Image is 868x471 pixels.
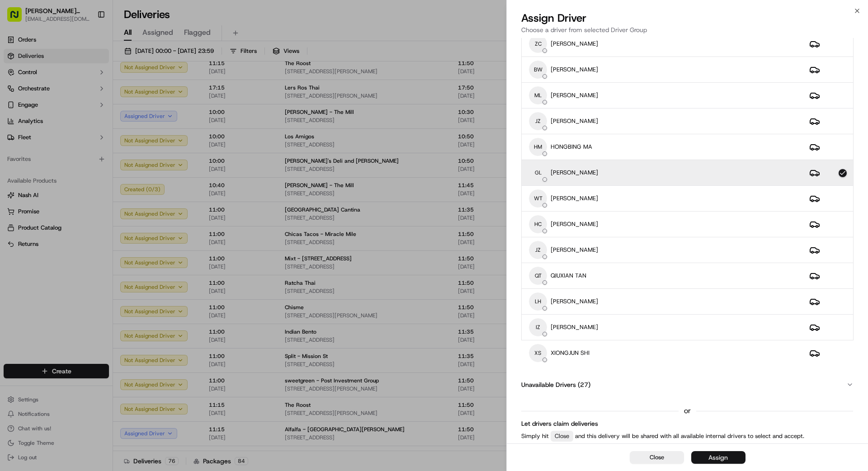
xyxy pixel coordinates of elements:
[140,116,165,127] button: See all
[551,117,598,125] p: [PERSON_NAME]
[9,36,165,51] p: Welcome 👋
[90,224,109,231] span: Pylon
[529,292,547,311] span: LH
[41,86,148,95] div: Start new chat
[9,132,24,146] img: bettytllc
[5,198,73,215] a: 📗Knowledge Base
[529,267,547,285] span: QT
[529,86,547,104] span: ML
[521,380,576,389] span: Unavailable Drivers
[650,453,664,462] span: Close
[551,349,590,357] p: XIONGJUN SHI
[52,140,55,147] span: •
[551,323,598,331] p: [PERSON_NAME]
[551,66,598,74] p: [PERSON_NAME]
[28,140,50,147] span: bettytllc
[85,202,145,211] span: API Documentation
[551,194,598,203] p: [PERSON_NAME]
[18,202,69,211] span: Knowledge Base
[529,318,547,336] span: IZ
[551,143,592,151] p: HONGBING MA
[578,380,590,389] span: ( 27 )
[9,9,27,27] img: Nash
[52,165,55,172] span: •
[9,203,16,210] div: 📗
[529,241,547,259] span: JZ
[76,203,84,210] div: 💻
[684,405,691,416] span: or
[529,35,547,53] span: ZC
[529,215,547,233] span: HC
[9,118,61,125] div: Past conversations
[57,140,79,147] span: 9月10日
[529,189,547,207] span: WT
[154,89,165,100] button: Start new chat
[529,164,547,182] span: GL
[64,224,109,231] a: Powered byPylon
[551,40,598,48] p: [PERSON_NAME]
[41,95,124,103] div: We're available if you need us!
[529,344,547,362] span: XS
[551,246,598,254] p: [PERSON_NAME]
[529,138,547,156] span: HM
[529,112,547,130] span: JZ
[551,431,573,442] div: Close
[630,451,684,464] button: Close
[57,165,79,172] span: 7月31日
[529,61,547,79] span: BW
[521,418,854,429] h2: Let drivers claim deliveries
[28,165,50,172] span: bettytllc
[551,169,598,177] p: [PERSON_NAME]
[521,25,854,34] p: Choose a driver from selected Driver Group
[24,58,163,68] input: Got a question? Start typing here...
[9,156,24,170] img: bettytllc
[691,451,745,464] button: Assign
[521,373,854,396] button: Unavailable Drivers(27)
[708,453,728,462] div: Assign
[19,86,35,103] img: 5e9a9d7314ff4150bce227a61376b483.jpg
[551,272,586,280] p: QIUXIAN TAN
[9,86,25,103] img: 1736555255976-a54dd68f-1ca7-489b-9aae-adbdc363a1c4
[73,198,149,215] a: 💻API Documentation
[521,431,854,442] p: Simply hit and this delivery will be shared with all available internal drivers to select and acc...
[551,220,598,228] p: [PERSON_NAME]
[551,91,598,99] p: [PERSON_NAME]
[521,11,854,25] h2: Assign Driver
[551,297,598,306] p: [PERSON_NAME]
